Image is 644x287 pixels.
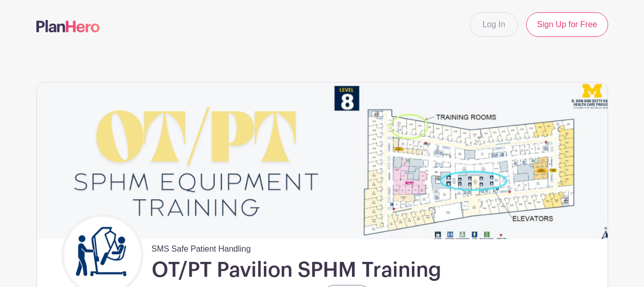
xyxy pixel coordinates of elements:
img: event_banner_9671.png [37,83,608,239]
span: SMS Safe Patient Handling [152,239,251,255]
h1: OT/PT Pavilion SPHM Training [152,257,441,283]
a: Log In [470,12,518,37]
a: Sign Up for Free [526,12,608,37]
img: logo-507f7623f17ff9eddc593b1ce0a138ce2505c220e1c5a4e2b4648c50719b7d32.svg [36,20,100,32]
